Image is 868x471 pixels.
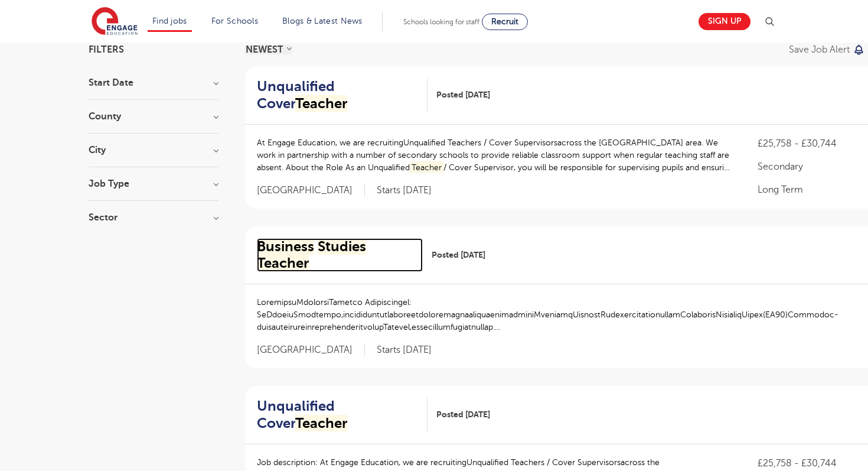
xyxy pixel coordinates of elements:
[482,14,528,30] a: Recruit
[295,95,347,112] mark: Teacher
[432,249,485,261] span: Posted [DATE]
[89,45,124,54] span: Filters
[89,179,218,189] h3: Job Type
[257,78,428,112] a: Unqualified CoverTeacher
[257,238,423,272] a: Business Studies Teacher
[92,7,138,37] img: Engage Education
[295,415,347,431] mark: Teacher
[257,398,418,432] h2: Unqualified Cover
[89,112,218,121] h3: County
[89,145,218,155] h3: City
[410,161,443,174] mark: Teacher
[257,398,428,432] a: Unqualified CoverTeacher
[789,45,850,54] p: Save job alert
[789,45,865,54] button: Save job alert
[318,238,366,255] mark: Studies
[282,17,363,25] a: Blogs & Latest News
[89,78,218,87] h3: Start Date
[436,408,490,421] span: Posted [DATE]
[436,89,490,101] span: Posted [DATE]
[257,238,314,255] mark: Business
[257,344,365,356] span: [GEOGRAPHIC_DATA]
[377,344,432,356] p: Starts [DATE]
[699,13,750,30] a: Sign up
[257,184,365,197] span: [GEOGRAPHIC_DATA]
[152,17,187,25] a: Find jobs
[211,17,258,25] a: For Schools
[257,137,734,174] p: At Engage Education, we are recruitingUnqualified Teachers / Cover Supervisorsacross the [GEOGRAP...
[403,18,479,26] span: Schools looking for staff
[89,213,218,222] h3: Sector
[377,184,432,197] p: Starts [DATE]
[257,255,309,271] mark: Teacher
[491,17,518,26] span: Recruit
[257,78,418,112] h2: Unqualified Cover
